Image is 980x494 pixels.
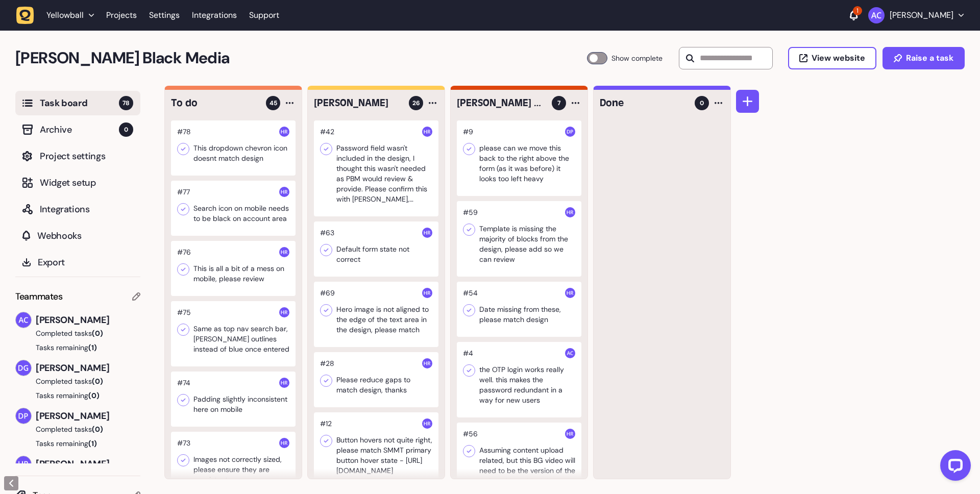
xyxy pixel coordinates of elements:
[92,377,103,386] span: (0)
[15,224,140,248] button: Webhooks
[279,438,289,448] img: Harry Robinson
[269,98,277,108] span: 45
[15,250,140,275] button: Export
[38,255,133,269] span: Export
[906,54,953,62] span: Raise a task
[422,228,432,238] img: Harry Robinson
[40,122,119,137] span: Archive
[249,10,279,20] a: Support
[853,6,862,15] div: 1
[119,96,133,110] span: 78
[279,247,289,257] img: Harry Robinson
[412,98,420,108] span: 26
[868,7,964,23] button: [PERSON_NAME]
[812,54,865,62] span: View website
[15,144,140,168] button: Project settings
[15,197,140,221] button: Integrations
[15,376,132,386] button: Completed tasks(0)
[279,307,289,317] img: Harry Robinson
[565,127,575,137] img: Dan Pearson
[40,96,119,110] span: Task board
[40,176,133,190] span: Widget setup
[149,6,180,24] a: Settings
[15,390,140,401] button: Tasks remaining(0)
[422,418,432,429] img: Harry Robinson
[565,348,575,358] img: Ameet Chohan
[171,96,259,110] h4: To do
[106,6,137,24] a: Projects
[890,10,953,20] p: [PERSON_NAME]
[15,91,140,115] button: Task board78
[279,127,289,137] img: Harry Robinson
[15,328,132,338] button: Completed tasks(0)
[119,122,133,137] span: 0
[36,313,140,327] span: [PERSON_NAME]
[40,149,133,163] span: Project settings
[700,98,704,108] span: 0
[279,187,289,197] img: Harry Robinson
[868,7,885,23] img: Ameet Chohan
[16,456,31,472] img: Harry Robinson
[457,96,545,110] h4: Ameet / Dan
[15,424,132,434] button: Completed tasks(0)
[422,358,432,368] img: Harry Robinson
[422,127,432,137] img: Harry Robinson
[611,52,663,64] span: Show complete
[883,47,965,69] button: Raise a task
[15,438,140,449] button: Tasks remaining(1)
[92,425,103,434] span: (0)
[92,329,103,338] span: (0)
[37,229,133,243] span: Webhooks
[15,342,140,353] button: Tasks remaining(1)
[565,288,575,298] img: Harry Robinson
[600,96,688,110] h4: Done
[88,439,97,448] span: (1)
[15,289,63,304] span: Teammates
[36,457,140,471] span: [PERSON_NAME]
[565,429,575,439] img: Harry Robinson
[565,207,575,217] img: Harry Robinson
[279,378,289,388] img: Harry Robinson
[16,6,100,24] button: Yellowball
[40,202,133,216] span: Integrations
[16,312,31,328] img: Ameet Chohan
[88,343,97,352] span: (1)
[15,46,587,70] h2: Penny Black Media
[36,409,140,423] span: [PERSON_NAME]
[314,96,402,110] h4: Harry
[46,10,84,20] span: Yellowball
[788,47,876,69] button: View website
[932,446,975,489] iframe: LiveChat chat widget
[557,98,560,108] span: 7
[36,361,140,375] span: [PERSON_NAME]
[192,6,237,24] a: Integrations
[422,288,432,298] img: Harry Robinson
[15,170,140,195] button: Widget setup
[16,360,31,376] img: David Groombridge
[16,408,31,424] img: Dan Pearson
[15,117,140,142] button: Archive0
[88,391,100,400] span: (0)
